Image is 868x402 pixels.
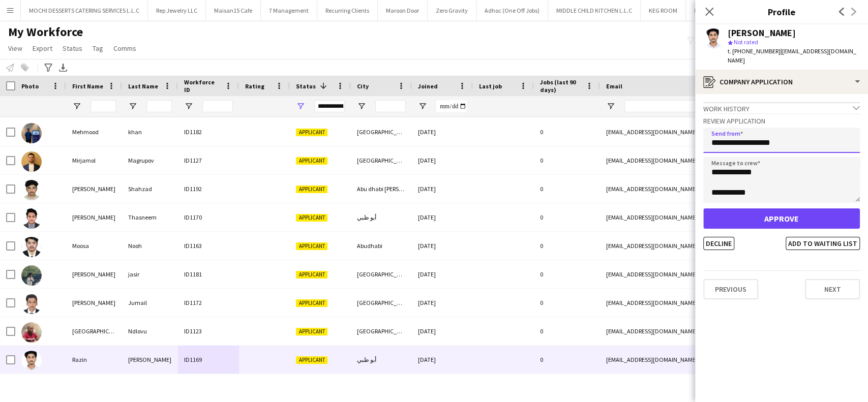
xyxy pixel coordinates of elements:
button: Miral Experiences [686,1,747,20]
div: 0 [534,317,600,345]
img: Mohammad Uzaif Shahzad [21,180,42,200]
input: Last Name Filter Input [146,100,172,112]
button: Open Filter Menu [128,102,137,111]
span: Applicant [296,214,327,222]
button: Open Filter Menu [72,102,81,111]
span: Applicant [296,242,327,250]
h3: Review Application [703,116,860,126]
div: [EMAIL_ADDRESS][DOMAIN_NAME] [600,175,803,203]
div: ID1123 [178,317,239,345]
span: Status [296,82,316,90]
div: [PERSON_NAME] [66,289,122,317]
input: Email Filter Input [624,100,797,112]
div: 0 [534,346,600,374]
div: ID1127 [178,146,239,174]
button: Maisan15 Cafe [206,1,261,20]
div: Jumail [122,289,178,317]
div: 0 [534,175,600,203]
div: ID1172 [178,289,239,317]
div: [DATE] [412,146,473,174]
span: Email [606,82,622,90]
span: View [8,44,22,53]
span: Last Name [128,82,158,90]
div: khan [122,118,178,146]
img: Muhammed Jumail [21,294,42,314]
div: ID1170 [178,203,239,231]
div: [DATE] [412,289,473,317]
app-action-btn: Export XLSX [57,61,69,74]
div: [EMAIL_ADDRESS][DOMAIN_NAME] [600,289,803,317]
div: Shahzad [122,175,178,203]
img: Razin Musthafa [21,351,42,371]
img: Paris Ndlovu [21,322,42,343]
img: Muhammed jasir [21,265,42,286]
div: Abudhabi [351,232,412,260]
div: [EMAIL_ADDRESS][DOMAIN_NAME] [600,146,803,174]
div: 0 [534,118,600,146]
app-action-btn: Advanced filters [42,61,54,74]
div: [EMAIL_ADDRESS][DOMAIN_NAME] [600,317,803,345]
span: Comms [113,44,136,53]
a: Status [58,42,86,55]
div: [PERSON_NAME] [66,203,122,231]
div: Ndlovu [122,317,178,345]
div: ID1192 [178,175,239,203]
div: 0 [534,203,600,231]
div: [EMAIL_ADDRESS][DOMAIN_NAME] [600,232,803,260]
span: Applicant [296,157,327,165]
span: Applicant [296,185,327,193]
button: KEG ROOM [641,1,686,20]
button: Open Filter Menu [184,102,193,111]
div: ID1163 [178,232,239,260]
div: [DATE] [412,346,473,374]
div: ID1181 [178,260,239,288]
button: Rep Jewelry LLC [148,1,206,20]
span: Joined [418,82,438,90]
div: [DATE] [412,118,473,146]
span: | [EMAIL_ADDRESS][DOMAIN_NAME] [728,47,856,64]
div: Abu dhabi [PERSON_NAME] [351,175,412,203]
button: Previous [703,279,758,299]
input: City Filter Input [375,100,406,112]
button: Open Filter Menu [296,102,305,111]
div: Mehmood [66,118,122,146]
div: Company application [695,70,868,94]
div: [GEOGRAPHIC_DATA] [351,118,412,146]
span: Applicant [296,271,327,279]
div: [GEOGRAPHIC_DATA] [351,146,412,174]
div: [DATE] [412,232,473,260]
span: Export [33,44,52,53]
span: Jobs (last 90 days) [540,78,582,94]
a: Export [28,42,56,55]
div: Magrupov [122,146,178,174]
a: View [4,42,26,55]
img: Moosa Nooh [21,237,42,257]
img: Mohammed Thasneem [21,208,42,229]
span: Applicant [296,328,327,335]
button: Next [805,279,860,299]
span: Tag [93,44,103,53]
button: Adhoc (One Off Jobs) [476,1,548,20]
div: Moosa [66,232,122,260]
input: Joined Filter Input [436,100,467,112]
span: Applicant [296,299,327,307]
span: Rating [245,82,264,90]
div: [DATE] [412,175,473,203]
div: Razin [66,346,122,374]
input: First Name Filter Input [91,100,116,112]
span: Status [63,44,82,53]
div: أبو ظبي [351,346,412,374]
button: Add to waiting list [786,237,860,250]
div: [PERSON_NAME] [728,28,796,38]
div: [EMAIL_ADDRESS][DOMAIN_NAME] [600,203,803,231]
div: [EMAIL_ADDRESS][DOMAIN_NAME] [600,260,803,288]
div: 0 [534,260,600,288]
div: ID1169 [178,346,239,374]
input: Workforce ID Filter Input [202,100,233,112]
button: Recurring Clients [317,1,378,20]
a: Tag [88,42,107,55]
button: Maroon Door [378,1,428,20]
div: [EMAIL_ADDRESS][DOMAIN_NAME] [600,346,803,374]
button: MOCHI DESSERTS CATERING SERVICES L.L.C [21,1,148,20]
span: t. [PHONE_NUMBER] [728,47,781,55]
